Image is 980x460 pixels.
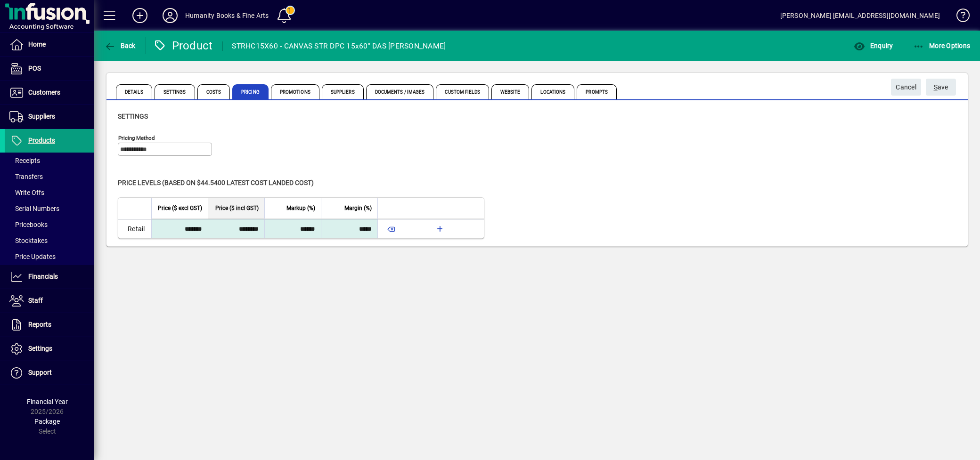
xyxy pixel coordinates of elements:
[28,321,51,328] span: Reports
[913,42,971,49] span: More Options
[322,84,364,99] span: Suppliers
[104,42,136,49] span: Back
[118,219,151,238] td: Retail
[153,38,213,53] div: Product
[185,8,269,23] div: Humanity Books & Fine Arts
[197,84,230,99] span: Costs
[366,84,434,99] span: Documents / Images
[577,84,617,99] span: Prompts
[5,361,94,385] a: Support
[5,217,94,233] a: Pricebooks
[28,297,43,304] span: Staff
[28,89,60,96] span: Customers
[934,83,938,91] span: S
[891,79,921,96] button: Cancel
[155,7,185,24] button: Profile
[9,173,43,180] span: Transfers
[5,289,94,313] a: Staff
[436,84,489,99] span: Custom Fields
[116,84,152,99] span: Details
[780,8,940,23] div: [PERSON_NAME] [EMAIL_ADDRESS][DOMAIN_NAME]
[531,84,574,99] span: Locations
[5,33,94,56] a: Home
[28,65,41,72] span: POS
[5,153,94,169] a: Receipts
[232,39,446,54] div: STRHC15X60 - CANVAS STR DPC 15x60" DAS [PERSON_NAME]
[158,203,202,213] span: Price ($ excl GST)
[102,37,138,54] button: Back
[128,203,140,213] span: Level
[5,81,94,105] a: Customers
[949,2,968,32] a: Knowledge Base
[926,79,956,96] button: Save
[118,113,148,120] span: Settings
[28,345,52,352] span: Settings
[9,221,48,228] span: Pricebooks
[896,80,916,95] span: Cancel
[155,84,195,99] span: Settings
[9,237,48,244] span: Stocktakes
[5,57,94,81] a: POS
[9,253,56,260] span: Price Updates
[5,337,94,361] a: Settings
[9,189,44,196] span: Write Offs
[5,201,94,217] a: Serial Numbers
[911,37,973,54] button: More Options
[271,84,319,99] span: Promotions
[28,273,58,280] span: Financials
[491,84,530,99] span: Website
[5,169,94,185] a: Transfers
[27,398,68,405] span: Financial Year
[5,233,94,249] a: Stocktakes
[5,105,94,129] a: Suppliers
[94,37,146,54] app-page-header-button: Back
[5,265,94,289] a: Financials
[854,42,893,49] span: Enquiry
[118,179,314,186] span: Price levels (based on $44.5400 Latest cost landed cost)
[5,313,94,337] a: Reports
[125,7,155,24] button: Add
[118,135,155,141] mat-label: Pricing method
[851,37,895,54] button: Enquiry
[28,137,55,144] span: Products
[9,205,59,212] span: Serial Numbers
[34,418,60,425] span: Package
[5,185,94,201] a: Write Offs
[28,40,46,48] span: Home
[28,369,52,376] span: Support
[286,203,315,213] span: Markup (%)
[28,113,55,120] span: Suppliers
[344,203,372,213] span: Margin (%)
[5,249,94,265] a: Price Updates
[232,84,269,99] span: Pricing
[9,157,40,164] span: Receipts
[215,203,259,213] span: Price ($ incl GST)
[934,80,948,95] span: ave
